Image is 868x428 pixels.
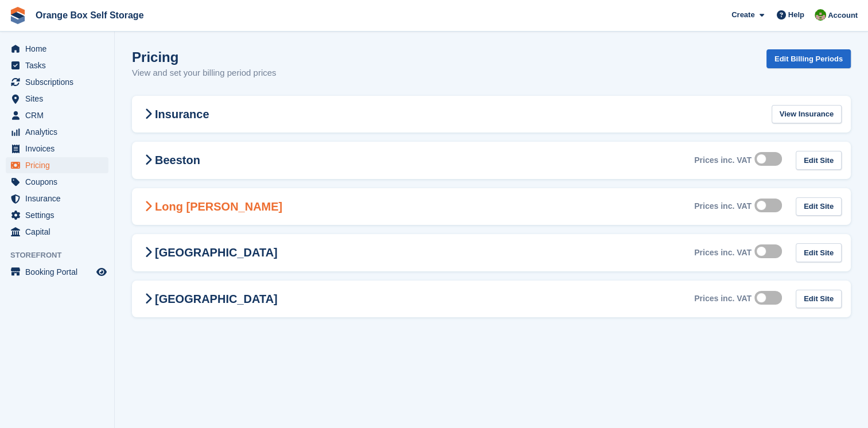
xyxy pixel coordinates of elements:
[25,190,94,207] span: Insurance
[6,224,108,240] a: menu
[796,197,842,216] a: Edit Site
[772,105,842,124] a: View Insurance
[25,141,94,157] span: Invoices
[6,157,108,173] a: menu
[141,200,282,213] h2: Long [PERSON_NAME]
[25,91,94,107] span: Sites
[95,265,108,279] a: Preview store
[132,67,277,80] p: View and set your billing period prices
[6,107,108,123] a: menu
[25,107,94,123] span: CRM
[694,248,752,258] div: Prices inc. VAT
[6,57,108,73] a: menu
[141,246,278,259] h2: [GEOGRAPHIC_DATA]
[25,41,94,57] span: Home
[31,6,149,25] a: Orange Box Self Storage
[10,250,114,261] span: Storefront
[25,124,94,140] span: Analytics
[25,207,94,223] span: Settings
[6,124,108,140] a: menu
[6,74,108,90] a: menu
[815,9,826,21] img: Eric Smith
[25,74,94,90] span: Subscriptions
[25,264,94,280] span: Booking Portal
[25,224,94,240] span: Capital
[694,155,752,165] div: Prices inc. VAT
[6,141,108,157] a: menu
[141,153,200,167] h2: Beeston
[694,294,752,304] div: Prices inc. VAT
[694,201,752,211] div: Prices inc. VAT
[141,107,209,121] h2: Insurance
[796,151,842,170] a: Edit Site
[6,41,108,57] a: menu
[25,174,94,190] span: Coupons
[25,157,94,173] span: Pricing
[6,91,108,107] a: menu
[25,57,94,73] span: Tasks
[796,290,842,309] a: Edit Site
[796,243,842,262] a: Edit Site
[6,264,108,280] a: menu
[6,174,108,190] a: menu
[141,292,278,306] h2: [GEOGRAPHIC_DATA]
[731,9,754,21] span: Create
[6,190,108,207] a: menu
[828,10,858,21] span: Account
[132,49,277,65] h1: Pricing
[788,9,804,21] span: Help
[766,49,851,68] a: Edit Billing Periods
[6,207,108,223] a: menu
[9,7,26,24] img: stora-icon-8386f47178a22dfd0bd8f6a31ec36ba5ce8667c1dd55bd0f319d3a0aa187defe.svg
